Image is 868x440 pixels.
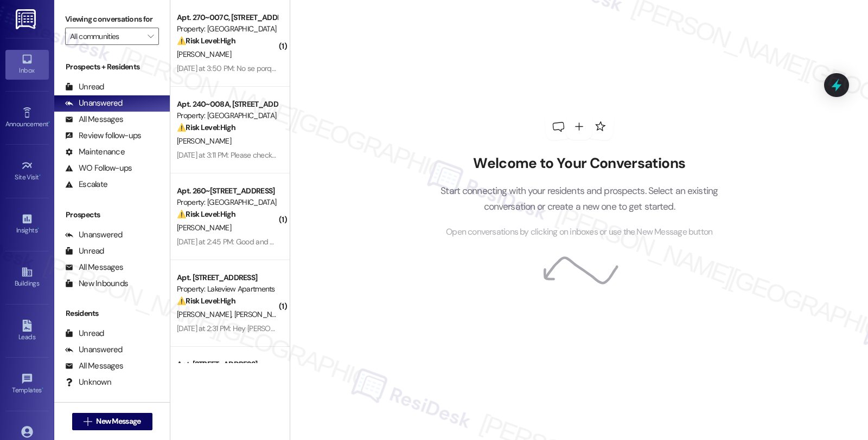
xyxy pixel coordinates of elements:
[39,172,41,179] span: •
[148,32,154,41] i: 
[234,309,289,319] span: [PERSON_NAME]
[65,328,104,339] div: Unread
[65,163,132,174] div: WO Follow-ups
[177,12,277,23] div: Apt. 270~007C, [STREET_ADDRESS]
[177,110,277,121] div: Property: [GEOGRAPHIC_DATA]
[16,9,38,29] img: ResiDesk Logo
[72,413,152,430] button: New Message
[65,114,123,125] div: All Messages
[177,197,277,208] div: Property: [GEOGRAPHIC_DATA]
[65,377,111,388] div: Unknown
[177,296,235,306] strong: ⚠️ Risk Level: High
[177,49,231,59] span: [PERSON_NAME]
[177,272,277,283] div: Apt. [STREET_ADDRESS]
[5,50,49,79] a: Inbox
[424,155,735,172] h2: Welcome to Your Conversations
[5,157,49,186] a: Site Visit •
[5,210,49,239] a: Insights •
[96,416,141,427] span: New Message
[37,225,39,232] span: •
[54,308,170,319] div: Residents
[65,179,107,190] div: Escalate
[54,209,170,221] div: Prospects
[5,370,49,399] a: Templates •
[65,262,123,273] div: All Messages
[65,146,125,158] div: Maintenance
[177,237,459,247] div: [DATE] at 2:45 PM: Good and you, I'm just for my paycheck it was delay because of [DATE]
[54,61,170,73] div: Prospects + Residents
[5,263,49,292] a: Buildings
[177,223,231,232] span: [PERSON_NAME]
[177,136,231,146] span: [PERSON_NAME]
[65,81,104,93] div: Unread
[177,23,277,35] div: Property: [GEOGRAPHIC_DATA]
[177,309,234,319] span: [PERSON_NAME]
[42,385,43,392] span: •
[5,316,49,346] a: Leads
[177,99,277,110] div: Apt. 240~008A, [STREET_ADDRESS]
[65,229,123,241] div: Unanswered
[177,150,433,160] div: [DATE] at 3:11 PM: Please check and let me know you received my rent a week ago
[84,417,92,426] i: 
[65,11,159,28] label: Viewing conversations for
[177,283,277,295] div: Property: Lakeview Apartments
[65,130,141,141] div: Review follow-ups
[177,36,235,46] strong: ⚠️ Risk Level: High
[177,209,235,219] strong: ⚠️ Risk Level: High
[65,360,123,372] div: All Messages
[177,63,538,73] div: [DATE] at 3:50 PM: No se porque no sacan la renta los [PERSON_NAME] 3 que es el dia que cobro el ...
[48,119,50,126] span: •
[177,359,277,370] div: Apt. [STREET_ADDRESS]
[177,185,277,197] div: Apt. 260~[STREET_ADDRESS]
[70,28,142,45] input: All communities
[65,245,104,257] div: Unread
[424,183,735,214] p: Start connecting with your residents and prospects. Select an existing conversation or create a n...
[177,122,235,132] strong: ⚠️ Risk Level: High
[446,225,712,239] span: Open conversations by clicking on inboxes or use the New Message button
[65,98,123,109] div: Unanswered
[177,323,368,333] div: [DATE] at 2:31 PM: Hey [PERSON_NAME]'ll be praying it [DATE]
[65,344,123,355] div: Unanswered
[65,278,128,289] div: New Inbounds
